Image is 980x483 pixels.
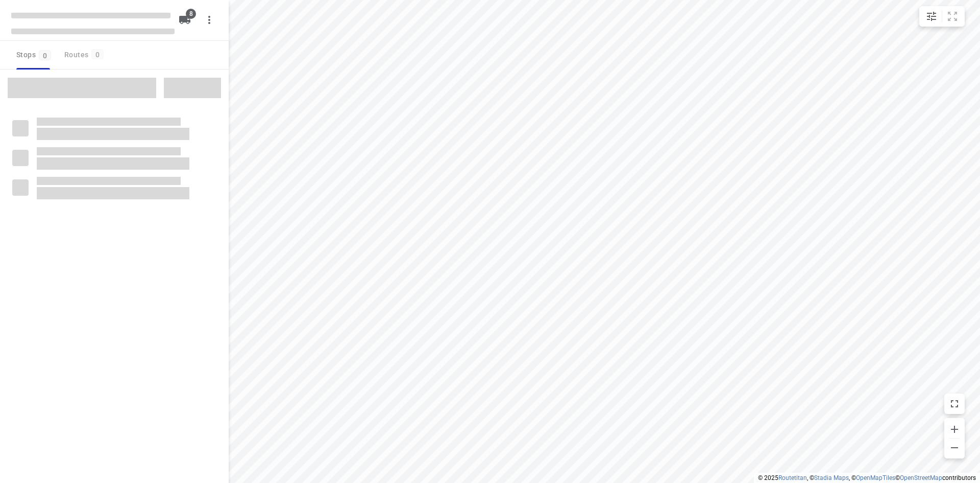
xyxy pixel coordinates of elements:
[900,474,942,481] a: OpenStreetMap
[921,6,942,27] button: Map settings
[778,474,807,481] a: Routetitan
[758,474,976,481] li: © 2025 , © , © © contributors
[856,474,895,481] a: OpenMapTiles
[814,474,849,481] a: Stadia Maps
[919,6,965,27] div: small contained button group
